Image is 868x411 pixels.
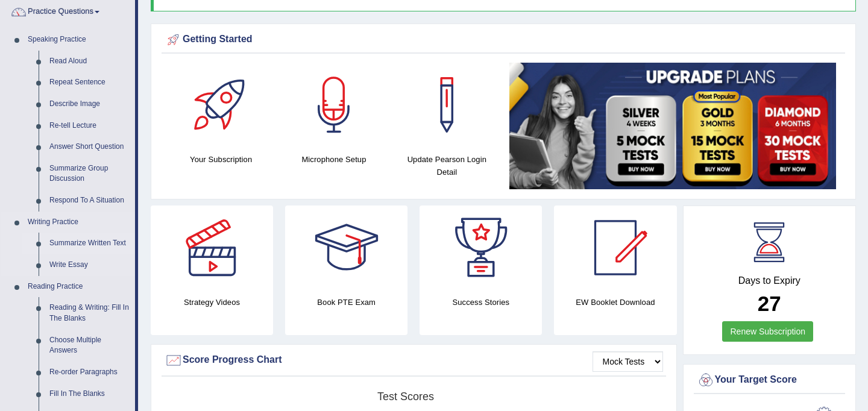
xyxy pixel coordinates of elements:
[44,362,135,383] a: Re-order Paragraphs
[44,297,135,329] a: Reading & Writing: Fill In The Blanks
[44,383,135,405] a: Fill In The Blanks
[44,254,135,276] a: Write Essay
[509,63,836,189] img: small5.jpg
[165,351,663,369] div: Score Progress Chart
[283,153,384,166] h4: Microphone Setup
[697,275,843,286] h4: Days to Expiry
[397,153,497,178] h4: Update Pearson Login Detail
[22,29,135,51] a: Speaking Practice
[44,93,135,115] a: Describe Image
[44,136,135,158] a: Answer Short Question
[44,330,135,362] a: Choose Multiple Answers
[171,153,271,166] h4: Your Subscription
[44,158,135,190] a: Summarize Group Discussion
[554,296,676,309] h4: EW Booklet Download
[722,321,813,342] a: Renew Subscription
[151,296,273,309] h4: Strategy Videos
[377,391,434,403] tspan: Test scores
[44,233,135,254] a: Summarize Written Text
[22,276,135,298] a: Reading Practice
[697,371,843,389] div: Your Target Score
[758,292,781,315] b: 27
[420,296,542,309] h4: Success Stories
[285,296,407,309] h4: Book PTE Exam
[44,51,135,72] a: Read Aloud
[22,212,135,233] a: Writing Practice
[44,190,135,212] a: Respond To A Situation
[44,115,135,137] a: Re-tell Lecture
[44,72,135,93] a: Repeat Sentence
[165,31,842,49] div: Getting Started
